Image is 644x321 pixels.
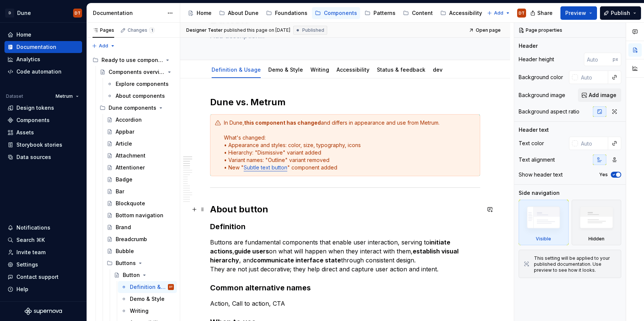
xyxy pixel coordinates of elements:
button: DDuneDT [1,5,85,21]
div: Data sources [16,153,51,161]
div: Header height [519,56,554,63]
div: Header text [519,126,549,134]
div: Dune components [97,102,177,114]
a: About Dune [216,7,262,19]
svg: Supernova Logo [25,308,62,315]
div: Bubble [116,247,134,255]
a: Patterns [362,7,398,19]
div: dev [430,62,446,77]
h2: About button [210,203,480,215]
div: Buttons [116,259,136,267]
div: Code automation [16,68,62,75]
a: Brand [104,221,177,233]
div: About components [116,92,165,100]
div: Show header text [519,171,563,178]
a: Foundations [263,7,310,19]
a: Data sources [4,151,82,163]
a: dev [433,66,443,73]
span: Publish [611,9,630,17]
a: Definition & Usage [212,66,261,73]
button: Metrum [52,91,82,102]
button: Search ⌘K [4,234,82,246]
a: Blockquote [104,197,177,209]
div: Brand [116,224,131,231]
div: Invite team [16,249,46,256]
input: Auto [578,71,608,84]
span: Add [494,10,503,16]
a: Writing [118,305,177,317]
div: published this page on [DATE] [224,27,290,33]
button: Help [4,283,82,295]
h3: Common alternative names [210,283,480,293]
div: Documentation [93,9,163,17]
a: Appbar [104,126,177,138]
div: Design tokens [16,104,54,112]
div: Settings [16,261,38,268]
div: Attentioner [116,164,145,171]
div: Components overview [109,68,165,76]
div: Background color [519,74,563,81]
a: Home [185,7,215,19]
a: Storybook stories [4,139,82,151]
div: Writing [130,307,149,315]
div: Article [116,140,132,147]
a: Settings [4,259,82,271]
strong: this component has changed [244,119,321,126]
a: Components overview [97,66,177,78]
a: Writing [310,66,329,73]
div: Help [16,286,28,293]
div: Contact support [16,273,59,281]
div: Text alignment [519,156,555,163]
input: Auto [578,137,608,150]
a: Bottom navigation [104,209,177,221]
div: Dune components [109,104,156,112]
a: Article [104,138,177,150]
div: Pages [93,27,114,33]
div: Home [16,31,31,38]
div: Background image [519,91,565,99]
button: Add image [578,88,621,102]
span: 1 [149,27,155,33]
div: DT [75,10,81,16]
div: Button [123,271,140,279]
span: Add image [589,91,616,99]
div: Dataset [6,93,23,99]
div: Hidden [572,200,622,245]
div: Definition & Usage [130,283,166,291]
a: Status & feedback [377,66,425,73]
div: Appbar [116,128,134,135]
div: Badge [116,176,132,183]
button: Notifications [4,222,82,234]
a: Home [4,29,82,41]
label: Yes [599,172,608,178]
div: Home [197,9,212,17]
a: Accessibility [337,66,369,73]
div: Page tree [185,6,483,21]
strong: communicate interface state [253,256,341,264]
div: Visible [519,200,569,245]
p: Buttons are fundamental components that enable user interaction, serving to , on what will happen... [210,238,480,274]
div: Patterns [373,9,396,17]
span: Share [537,9,553,17]
div: Bottom navigation [116,212,163,219]
a: Accessibility [437,7,485,19]
a: Attentioner [104,162,177,174]
a: Invite team [4,246,82,258]
button: Add [485,8,513,18]
button: Publish [600,6,641,20]
a: Design tokens [4,102,82,114]
a: Documentation [4,41,82,53]
a: Content [400,7,436,19]
a: Definition & UsageDT [118,281,177,293]
a: Analytics [4,53,82,65]
div: Explore components [116,80,169,88]
button: Preview [560,6,597,20]
a: Bar [104,186,177,197]
div: Attachment [116,152,146,159]
div: Foundations [275,9,307,17]
h2: Dune vs. Metrum [210,96,480,108]
div: Hidden [588,236,604,242]
div: This setting will be applied to your published documentation. Use preview to see how it looks. [534,255,616,273]
a: About components [104,90,177,102]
